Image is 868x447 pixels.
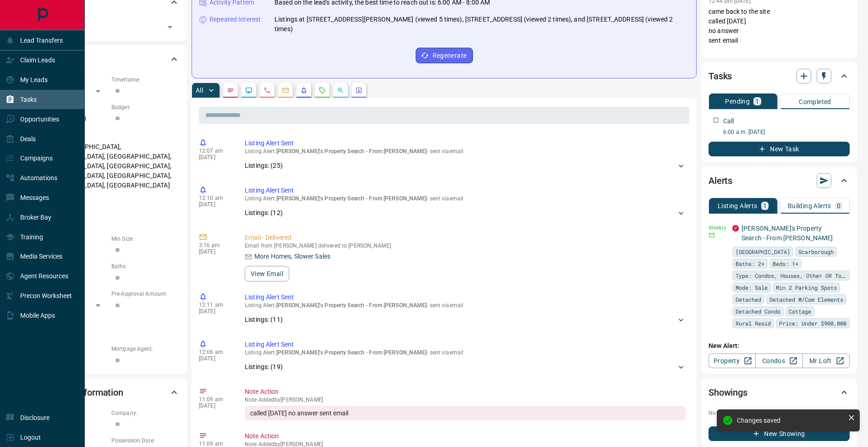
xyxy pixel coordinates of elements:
[709,69,732,83] h2: Tasks
[275,15,689,34] p: Listings at [STREET_ADDRESS][PERSON_NAME] (viewed 5 times), [STREET_ADDRESS] (viewed 2 times), an...
[245,340,686,349] p: Listing Alert Sent
[199,195,231,201] p: 12:10 am
[245,292,686,302] p: Listing Alert Sent
[199,248,231,255] p: [DATE]
[111,76,180,84] p: Timeframe:
[773,259,798,268] span: Beds: 1+
[199,242,231,248] p: 3:16 pm
[245,387,686,397] p: Note Action
[742,225,833,242] a: [PERSON_NAME]'s Property Search - From [PERSON_NAME]
[319,87,326,94] svg: Requests
[709,381,850,403] div: Showings
[199,201,231,208] p: [DATE]
[245,138,686,148] p: Listing Alert Sent
[245,266,289,281] button: View Email
[38,131,180,139] p: Areas Searched:
[111,345,180,353] p: Mortgage Agent:
[802,353,850,368] a: Mr.Loft
[199,441,231,447] p: 11:09 am
[798,247,834,256] span: Scarborough
[245,204,686,221] div: Listings: (12)
[709,426,850,441] button: New Showing
[111,235,180,243] p: Min Size:
[111,290,180,298] p: Pre-Approval Amount:
[709,142,850,156] button: New Task
[199,302,231,308] p: 12:11 am
[723,128,850,136] p: 6:00 a.m. [DATE]
[709,224,727,232] p: Weekly
[199,308,231,315] p: [DATE]
[164,21,176,33] button: Open
[276,302,427,309] span: [PERSON_NAME]'s Property Search - From [PERSON_NAME]
[245,311,686,328] div: Listings: (11)
[789,307,811,316] span: Cottage
[282,87,289,94] svg: Emails
[38,381,180,403] div: Personal Information
[245,186,686,195] p: Listing Alert Sent
[111,103,180,111] p: Budget:
[245,87,253,94] svg: Lead Browsing Activity
[276,195,427,202] span: [PERSON_NAME]'s Property Search - From [PERSON_NAME]
[245,148,686,155] p: Listing Alert : - sent via email
[199,355,231,362] p: [DATE]
[264,87,271,94] svg: Calls
[709,409,850,417] p: No showings booked
[736,319,771,328] span: Rural Resid
[779,319,846,328] span: Price: Under $900,000
[111,262,180,270] p: Baths:
[732,225,739,232] div: property.ca
[725,98,750,105] p: Pending
[245,315,283,325] p: Listings: ( 11 )
[245,157,686,174] div: Listings: (25)
[736,271,846,280] span: Type: Condos, Houses, Other OR Townhouses
[111,436,180,445] p: Possession Date:
[245,233,686,243] p: Email - Delivered
[737,417,844,424] div: Changes saved
[245,359,686,375] div: Listings: (19)
[199,148,231,154] p: 12:07 am
[199,154,231,160] p: [DATE]
[709,7,850,45] p: came back to the site called [DATE] no answer sent email
[763,203,767,209] p: 1
[709,385,747,400] h2: Showings
[276,349,427,356] span: [PERSON_NAME]'s Property Search - From [PERSON_NAME]
[337,87,344,94] svg: Opportunities
[837,203,841,209] p: 0
[355,87,363,94] svg: Agent Actions
[245,406,686,420] div: called [DATE] no answer sent email
[254,252,330,261] p: More Homes, Slower Sales
[199,349,231,355] p: 12:06 am
[245,195,686,202] p: Listing Alert : - sent via email
[209,15,261,24] p: Repeated Interest
[38,207,180,215] p: Motivation:
[776,283,837,292] span: Min 2 Parking Spots
[709,232,715,238] svg: Email
[788,203,831,209] p: Building Alerts
[416,48,473,63] button: Regenerate
[709,173,732,188] h2: Alerts
[769,295,843,304] span: Detached W/Com Elements
[736,283,768,292] span: Mode: Sale
[38,317,180,326] p: Credit Score:
[245,397,686,403] p: Note Added by [PERSON_NAME]
[245,243,686,249] p: Email from [PERSON_NAME] delivered to [PERSON_NAME]
[245,349,686,356] p: Listing Alert : - sent via email
[199,403,231,409] p: [DATE]
[38,139,180,203] p: Ajax, [GEOGRAPHIC_DATA], [GEOGRAPHIC_DATA], [GEOGRAPHIC_DATA], [GEOGRAPHIC_DATA], [GEOGRAPHIC_DAT...
[709,170,850,192] div: Alerts
[718,203,758,209] p: Listing Alerts
[276,148,427,155] span: [PERSON_NAME]'s Property Search - From [PERSON_NAME]
[709,65,850,87] div: Tasks
[755,353,802,368] a: Condos
[799,99,831,105] p: Completed
[199,396,231,403] p: 11:09 am
[300,87,308,94] svg: Listing Alerts
[736,247,790,256] span: [GEOGRAPHIC_DATA]
[245,161,283,171] p: Listings: ( 25 )
[736,295,761,304] span: Detached
[245,208,283,218] p: Listings: ( 12 )
[245,362,283,372] p: Listings: ( 19 )
[755,98,759,105] p: 1
[709,353,756,368] a: Property
[736,259,764,268] span: Baths: 2+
